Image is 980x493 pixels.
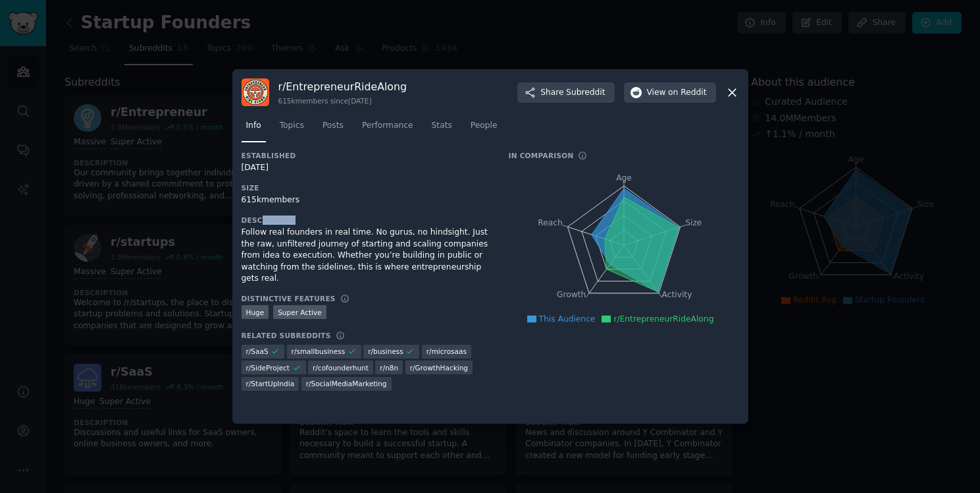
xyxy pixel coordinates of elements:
[275,115,309,142] a: Topics
[242,183,490,192] h3: Size
[292,347,346,356] span: r/ smallbusiness
[242,305,269,319] div: Huge
[278,80,407,94] h3: r/ EntrepreneurRideAlong
[273,305,326,319] div: Super Active
[280,120,304,132] span: Topics
[685,218,702,227] tspan: Size
[427,115,457,142] a: Stats
[410,363,468,372] span: r/ GrowthHacking
[242,162,490,174] div: [DATE]
[246,379,295,388] span: r/ StartUpIndia
[246,347,269,356] span: r/ SaaS
[432,120,452,132] span: Stats
[613,314,713,324] span: r/EntrepreneurRideAlong
[357,115,418,142] a: Performance
[242,331,331,340] h3: Related Subreddits
[557,291,586,300] tspan: Growth
[539,314,596,324] span: This Audience
[466,115,502,142] a: People
[242,78,269,106] img: EntrepreneurRideAlong
[242,115,266,142] a: Info
[368,347,403,356] span: r/ business
[538,218,563,227] tspan: Reach
[616,173,632,183] tspan: Age
[668,87,706,99] span: on Reddit
[517,82,614,103] button: ShareSubreddit
[380,363,398,372] span: r/ n8n
[313,363,369,372] span: r/ cofounderhunt
[306,379,387,388] span: r/ SocialMediaMarketing
[242,151,490,160] h3: Established
[318,115,348,142] a: Posts
[242,227,490,285] div: Follow real founders in real time. No gurus, no hindsight. Just the raw, unfiltered journey of st...
[242,194,490,206] div: 615k members
[242,294,336,303] h3: Distinctive Features
[566,87,605,99] span: Subreddit
[242,216,490,225] h3: Description
[426,347,467,356] span: r/ microsaas
[540,87,605,99] span: Share
[509,151,574,160] h3: In Comparison
[278,96,407,105] div: 615k members since [DATE]
[661,291,692,300] tspan: Activity
[246,120,261,132] span: Info
[246,363,290,372] span: r/ SideProject
[647,87,707,99] span: View
[362,120,413,132] span: Performance
[624,82,716,103] button: Viewon Reddit
[322,120,344,132] span: Posts
[471,120,498,132] span: People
